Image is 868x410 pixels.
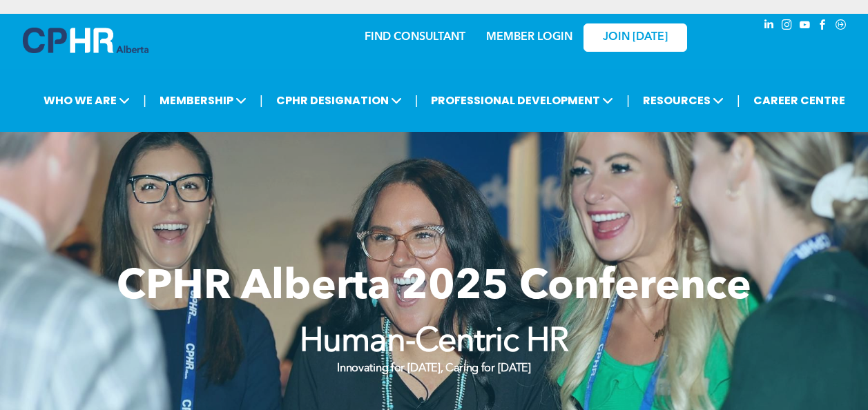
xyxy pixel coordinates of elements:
[639,88,728,113] span: RESOURCES
[337,363,530,374] strong: Innovating for [DATE], Caring for [DATE]
[737,86,740,115] li: |
[272,88,406,113] span: CPHR DESIGNATION
[749,88,849,113] a: CAREER CENTRE
[626,86,630,115] li: |
[816,17,831,36] a: facebook
[300,326,569,359] strong: Human-Centric HR
[365,32,465,43] a: FIND CONSULTANT
[762,17,777,36] a: linkedin
[584,23,687,52] a: JOIN [DATE]
[143,86,146,115] li: |
[603,31,668,44] span: JOIN [DATE]
[39,88,134,113] span: WHO WE ARE
[486,32,572,43] a: MEMBER LOGIN
[260,86,263,115] li: |
[23,28,148,53] img: A blue and white logo for cp alberta
[155,88,251,113] span: MEMBERSHIP
[415,86,418,115] li: |
[833,17,849,36] a: Social network
[117,267,751,309] span: CPHR Alberta 2025 Conference
[780,17,795,36] a: instagram
[798,17,813,36] a: youtube
[427,88,617,113] span: PROFESSIONAL DEVELOPMENT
